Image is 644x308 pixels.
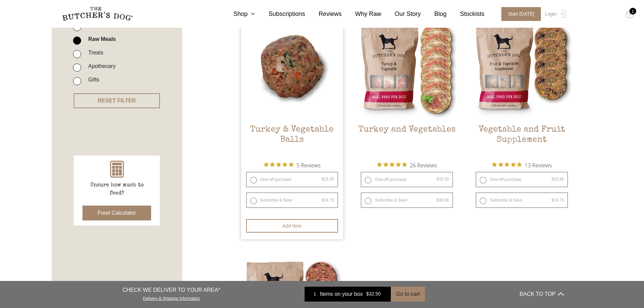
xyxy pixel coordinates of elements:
span: 13 Reviews [525,160,552,170]
button: Add item [246,219,338,233]
a: Turkey and VegetablesTurkey and Vegetables [356,17,458,157]
span: $ [551,198,554,203]
a: Reviews [305,9,342,19]
bdi: 32.50 [366,291,381,297]
span: $ [366,291,369,297]
label: Subscribe & Save [476,192,568,208]
button: Food Calculator [82,206,151,220]
span: 26 Reviews [410,160,437,170]
a: Vegetable and Fruit SupplementVegetable and Fruit Supplement [471,17,573,157]
bdi: 32.50 [436,177,449,182]
bdi: 14.75 [321,198,334,203]
label: Raw Meals [85,34,116,44]
span: 5 Reviews [296,160,320,170]
button: Rated 5 out of 5 stars from 5 reviews. Jump to reviews. [264,160,320,170]
span: $ [436,198,439,203]
span: $ [321,177,324,182]
img: Turkey and Vegetables [356,17,458,119]
button: Rated 4.9 out of 5 stars from 26 reviews. Jump to reviews. [377,160,437,170]
a: Subscriptions [255,9,305,19]
a: Login [543,7,565,21]
h2: Turkey & Vegetable Balls [241,125,343,157]
span: $ [436,177,439,182]
a: Start [DATE] [495,7,544,21]
a: Stockists [447,9,484,19]
button: RESET FILTER [74,93,160,108]
label: One-off purchase [476,172,568,187]
button: BACK TO TOP [520,286,564,302]
a: Shop [220,9,255,19]
label: Subscribe & Save [246,192,338,208]
p: Unsure how much to feed? [83,181,151,197]
img: Vegetable and Fruit Supplement [471,17,573,119]
a: Blog [421,9,447,19]
label: Treats [85,48,103,57]
p: CHECK WE DELIVER TO YOUR AREA* [122,286,220,294]
label: One-off purchase [361,172,453,187]
a: Our Story [381,9,421,19]
bdi: 14.75 [551,198,564,203]
span: $ [551,177,554,182]
label: Apothecary [85,62,116,71]
bdi: 30.06 [436,198,449,203]
span: Start [DATE] [501,7,541,21]
div: 1 [629,8,636,15]
label: Gifts [85,75,99,84]
a: Why Raw [342,9,381,19]
label: Subscribe & Save [361,192,453,208]
bdi: 15.95 [321,177,334,182]
button: Go to cart [391,287,425,302]
img: TBD_Cart-Full.png [625,10,634,19]
div: 1 [310,291,320,298]
a: Turkey & Vegetable Balls [241,17,343,157]
bdi: 15.95 [551,177,564,182]
span: Items on your box [320,290,363,298]
h2: Vegetable and Fruit Supplement [471,125,573,157]
span: $ [321,198,324,203]
a: Delivery & Shipping Information [143,294,200,301]
button: Rated 4.9 out of 5 stars from 13 reviews. Jump to reviews. [492,160,552,170]
label: One-off purchase [246,172,338,187]
a: 1 Items on your box $32.50 [305,287,391,302]
h2: Turkey and Vegetables [356,125,458,157]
